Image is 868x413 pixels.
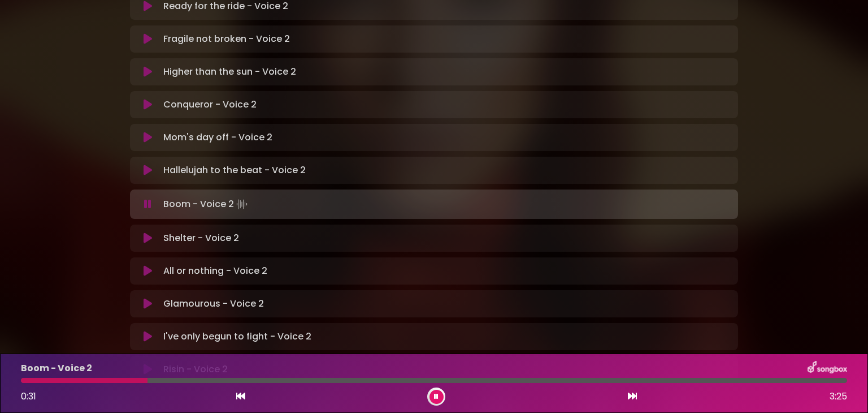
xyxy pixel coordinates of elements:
[163,131,272,144] p: Mom's day off - Voice 2
[21,390,36,403] span: 0:31
[163,330,311,343] p: I've only begun to fight - Voice 2
[808,361,847,376] img: songbox-logo-white.png
[163,65,296,79] p: Higher than the sun - Voice 2
[830,390,847,403] span: 3:25
[163,264,267,278] p: All or nothing - Voice 2
[163,32,290,46] p: Fragile not broken - Voice 2
[234,196,250,212] img: waveform4.gif
[163,196,250,212] p: Boom - Voice 2
[163,98,257,111] p: Conqueror - Voice 2
[163,164,306,177] p: Hallelujah to the beat - Voice 2
[21,362,92,375] p: Boom - Voice 2
[163,231,239,245] p: Shelter - Voice 2
[163,297,264,311] p: Glamourous - Voice 2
